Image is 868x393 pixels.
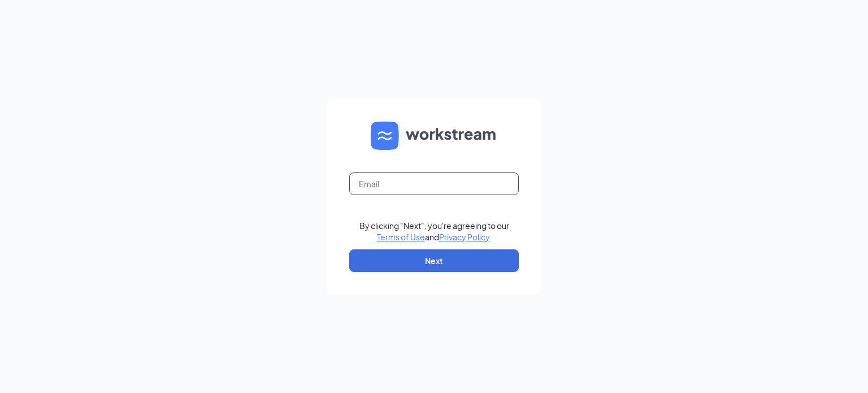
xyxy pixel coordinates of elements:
[359,220,509,243] div: By clicking "Next", you're agreeing to our and .
[349,172,519,195] input: Email
[349,249,519,272] button: Next
[377,232,425,242] a: Terms of Use
[439,232,489,242] a: Privacy Policy
[371,122,497,150] img: WS logo and Workstream text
